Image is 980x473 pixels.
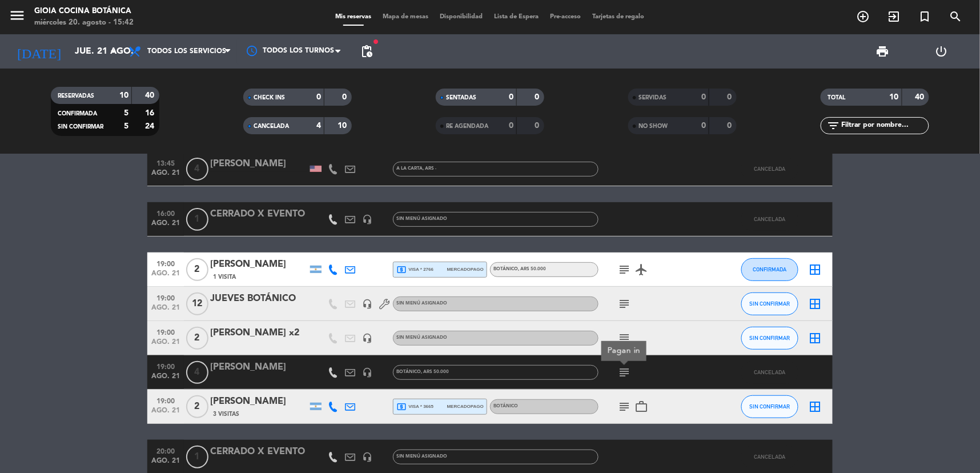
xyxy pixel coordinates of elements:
[58,124,103,130] span: SIN CONFIRMAR
[360,45,373,58] span: pending_actions
[750,335,790,341] span: SIN CONFIRMAR
[9,39,69,64] i: [DATE]
[587,14,650,20] span: Tarjetas de regalo
[509,93,513,101] strong: 0
[377,14,435,20] span: Mapa de mesas
[701,122,706,130] strong: 0
[396,454,447,459] span: Sin menú asignado
[396,301,447,306] span: Sin menú asignado
[34,17,134,29] div: miércoles 20. agosto - 15:42
[254,95,285,101] span: CHECK INS
[34,6,134,17] div: Gioia Cocina Botánica
[826,119,840,133] i: filter_list
[493,404,518,408] span: Botánico
[535,93,542,101] strong: 0
[186,158,208,181] span: 4
[809,400,822,414] i: border_all
[210,444,307,459] div: CERRADO X EVENTO
[362,299,372,309] i: headset_mic
[151,156,180,169] span: 13:45
[638,123,668,129] span: NO SHOW
[151,169,180,182] span: ago. 21
[9,7,26,24] i: menu
[435,14,489,20] span: Disponibilidad
[338,122,349,130] strong: 10
[447,266,484,273] span: mercadopago
[421,370,449,374] span: , ARS 50.000
[9,7,26,28] button: menu
[151,359,180,372] span: 19:00
[151,372,180,386] span: ago. 21
[741,158,798,181] button: CANCELADA
[213,410,239,419] span: 3 Visitas
[254,123,289,129] span: CANCELADA
[151,407,180,420] span: ago. 21
[210,207,307,222] div: CERRADO X EVENTO
[186,446,208,468] span: 1
[617,297,631,311] i: subject
[151,325,180,338] span: 19:00
[396,402,433,412] span: visa * 3665
[446,95,476,101] span: SENTADAS
[151,256,180,270] span: 19:00
[213,272,236,282] span: 1 Visita
[362,214,372,225] i: headset_mic
[342,93,349,101] strong: 0
[151,270,180,283] span: ago. 21
[912,34,971,69] div: LOG OUT
[145,109,156,117] strong: 16
[151,219,180,233] span: ago. 21
[753,266,787,272] span: CONFIRMADA
[509,122,513,130] strong: 0
[106,45,120,58] i: arrow_drop_down
[857,10,870,23] i: add_circle_outline
[210,360,307,375] div: [PERSON_NAME]
[151,206,180,219] span: 16:00
[728,122,734,130] strong: 0
[809,331,822,345] i: border_all
[750,403,790,410] span: SIN CONFIRMAR
[362,367,372,378] i: headset_mic
[608,345,641,357] div: Pagan in
[447,403,484,410] span: mercadopago
[151,457,180,470] span: ago. 21
[728,93,734,101] strong: 0
[396,370,449,374] span: Botánico
[634,400,648,414] i: work_outline
[489,14,545,20] span: Lista de Espera
[915,93,927,101] strong: 40
[935,45,949,58] i: power_settings_new
[396,264,407,275] i: local_atm
[741,327,798,350] button: SIN CONFIRMAR
[701,93,706,101] strong: 0
[446,123,488,129] span: RE AGENDADA
[535,122,542,130] strong: 0
[617,263,631,276] i: subject
[362,452,372,462] i: headset_mic
[147,47,226,55] span: Todos los servicios
[840,119,929,132] input: Filtrar por nombre...
[493,267,546,271] span: Botánico
[396,402,407,412] i: local_atm
[124,122,128,130] strong: 5
[809,297,822,311] i: border_all
[210,257,307,272] div: [PERSON_NAME]
[145,122,156,130] strong: 24
[423,166,436,171] span: , ARS -
[754,369,786,375] span: CANCELADA
[918,10,932,23] i: turned_in_not
[372,38,379,45] span: fiber_manual_record
[396,217,447,221] span: Sin menú asignado
[58,93,94,99] span: RESERVADAS
[741,446,798,468] button: CANCELADA
[617,331,631,345] i: subject
[186,292,208,315] span: 12
[887,10,901,23] i: exit_to_app
[151,444,180,457] span: 20:00
[145,91,156,99] strong: 40
[809,263,822,276] i: border_all
[396,166,436,171] span: A la Carta
[754,454,786,460] span: CANCELADA
[362,333,372,343] i: headset_mic
[186,327,208,350] span: 2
